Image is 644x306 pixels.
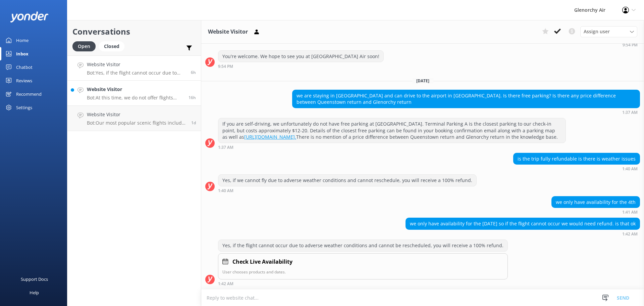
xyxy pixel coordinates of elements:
[99,42,128,50] a: Closed
[16,47,29,60] div: Inbox
[622,167,638,171] strong: 1:40 AM
[72,42,99,50] a: Open
[292,110,640,115] div: Sep 25 2025 01:37am (UTC +12:00) Pacific/Auckland
[16,101,32,114] div: Settings
[244,134,296,140] a: [URL][DOMAIN_NAME].
[189,95,196,100] span: Sep 24 2025 03:32pm (UTC +12:00) Pacific/Auckland
[222,269,503,275] p: User chooses products and dates.
[552,196,640,208] div: we only have availability for the 4th
[67,55,201,81] a: Website VisitorBot:Yes, if the flight cannot occur due to adverse weather conditions and cannot b...
[514,153,640,165] div: is the trip fully refundable is there is weather issues
[406,218,640,229] div: we only have availability for the [DATE] so if the flight cannot occur we would need refund. is t...
[191,70,196,75] span: Sep 25 2025 01:42am (UTC +12:00) Pacific/Auckland
[622,210,638,214] strong: 1:41 AM
[218,175,476,186] div: Yes, if we cannot fly due to adverse weather conditions and cannot reschedule, you will receive a...
[87,86,183,93] h4: Website Visitor
[16,60,33,74] div: Chatbot
[10,11,49,23] img: yonder-white-logo.png
[406,231,640,236] div: Sep 25 2025 01:42am (UTC +12:00) Pacific/Auckland
[16,34,29,47] div: Home
[87,61,186,68] h4: Website Visitor
[16,87,42,101] div: Recommend
[30,286,39,299] div: Help
[67,106,201,131] a: Website VisitorBot:Our most popular scenic flights include: - Milford Sound Fly | Cruise | Fly - ...
[412,78,433,84] span: [DATE]
[622,111,638,115] strong: 1:37 AM
[292,90,640,108] div: we are staying in [GEOGRAPHIC_DATA] and can drive to the airport in [GEOGRAPHIC_DATA]. Is there f...
[87,120,186,126] p: Bot: Our most popular scenic flights include: - Milford Sound Fly | Cruise | Fly - Our most popul...
[218,281,508,286] div: Sep 25 2025 01:42am (UTC +12:00) Pacific/Auckland
[616,42,640,47] div: Sep 24 2025 09:54pm (UTC +12:00) Pacific/Auckland
[218,145,566,149] div: Sep 25 2025 01:37am (UTC +12:00) Pacific/Auckland
[218,188,477,193] div: Sep 25 2025 01:40am (UTC +12:00) Pacific/Auckland
[99,41,124,51] div: Closed
[622,232,638,236] strong: 1:42 AM
[16,74,32,87] div: Reviews
[218,240,507,251] div: Yes, if the flight cannot occur due to adverse weather conditions and cannot be rescheduled, you ...
[218,64,233,69] strong: 9:54 PM
[551,210,640,214] div: Sep 25 2025 01:41am (UTC +12:00) Pacific/Auckland
[218,51,383,62] div: You're welcome. We hope to see you at [GEOGRAPHIC_DATA] Air soon!
[218,118,566,143] div: If you are self-driving, we unfortunately do not have free parking at [GEOGRAPHIC_DATA]. Terminal...
[87,70,186,76] p: Bot: Yes, if the flight cannot occur due to adverse weather conditions and cannot be rescheduled,...
[580,26,637,37] div: Assign User
[218,189,233,193] strong: 1:40 AM
[208,28,248,36] h3: Website Visitor
[67,81,201,106] a: Website VisitorBot:At this time, we do not offer flights over multiple days to [GEOGRAPHIC_DATA],...
[72,41,96,51] div: Open
[191,120,196,126] span: Sep 23 2025 06:48pm (UTC +12:00) Pacific/Auckland
[218,64,384,69] div: Sep 24 2025 09:54pm (UTC +12:00) Pacific/Auckland
[584,28,610,35] span: Assign user
[87,95,183,101] p: Bot: At this time, we do not offer flights over multiple days to [GEOGRAPHIC_DATA], just day trip...
[21,272,48,286] div: Support Docs
[513,166,640,171] div: Sep 25 2025 01:40am (UTC +12:00) Pacific/Auckland
[232,258,292,266] h4: Check Live Availability
[218,145,233,149] strong: 1:37 AM
[218,282,233,286] strong: 1:42 AM
[623,43,638,47] strong: 9:54 PM
[87,111,186,118] h4: Website Visitor
[72,25,196,38] h2: Conversations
